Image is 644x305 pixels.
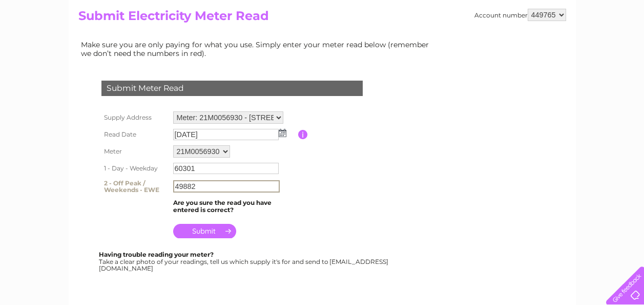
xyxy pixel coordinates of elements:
div: Submit Meter Read [101,81,363,96]
th: Read Date [99,126,171,143]
h2: Submit Electricity Meter Read [78,9,566,28]
input: Submit [173,224,236,238]
a: Contact [576,44,601,51]
img: logo.png [23,27,75,58]
a: Blog [555,44,570,51]
th: 2 - Off Peak / Weekends - EWE [99,177,171,197]
a: Water [464,44,483,51]
b: Having trouble reading your meter? [99,251,214,258]
td: Make sure you are only paying for what you use. Simply enter your meter read below (remember we d... [78,38,437,60]
a: Energy [489,44,512,51]
div: Account number [474,9,566,21]
td: Are you sure the read you have entered is correct? [171,197,298,216]
a: Telecoms [518,44,549,51]
th: Supply Address [99,109,171,126]
th: Meter [99,143,171,160]
div: Take a clear photo of your readings, tell us which supply it's for and send to [EMAIL_ADDRESS][DO... [99,251,390,272]
a: Log out [610,44,634,51]
th: 1 - Day - Weekday [99,160,171,177]
a: 0333 014 3131 [451,5,522,18]
img: ... [279,129,286,137]
div: Clear Business is a trading name of Verastar Limited (registered in [GEOGRAPHIC_DATA] No. 3667643... [80,6,565,50]
input: Information [298,130,308,139]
